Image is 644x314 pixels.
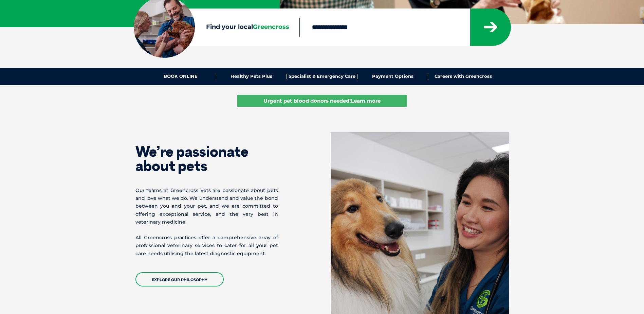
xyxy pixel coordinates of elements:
h1: We’re passionate about pets [135,144,278,173]
p: Our teams at Greencross Vets are passionate about pets and love what we do. We understand and val... [135,187,278,226]
u: Learn more [351,98,381,104]
a: Urgent pet blood donors needed!Learn more [237,95,407,107]
span: Greencross [253,23,289,31]
a: Careers with Greencross [428,74,498,79]
label: Find your local [134,22,299,32]
a: BOOK ONLINE [146,74,216,79]
a: Payment Options [357,74,428,79]
p: All Greencross practices offer a comprehensive array of professional veterinary services to cater... [135,234,278,258]
a: Specialist & Emergency Care [287,74,357,79]
a: Healthy Pets Plus [216,74,287,79]
a: EXPLORE OUR PHILOSOPHY [135,272,224,286]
